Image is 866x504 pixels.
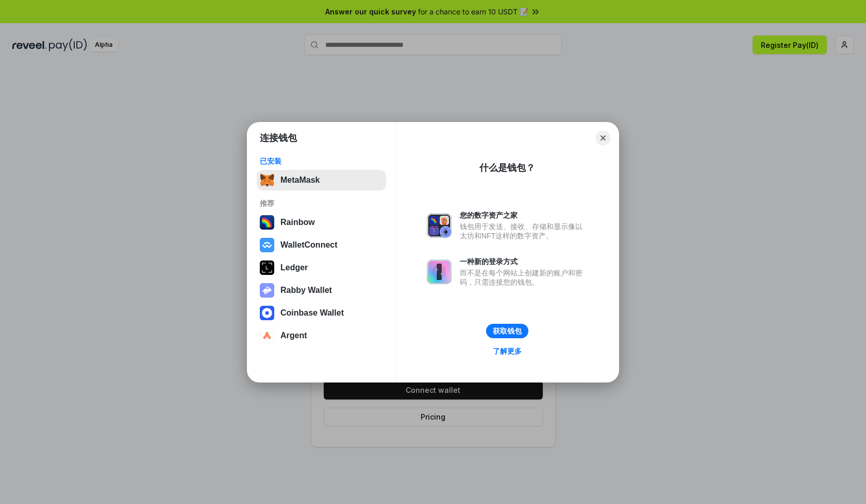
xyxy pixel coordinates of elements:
[479,162,535,174] div: 什么是钱包？
[280,286,332,295] div: Rabby Wallet
[280,331,307,340] div: Argent
[260,157,383,166] div: 已安装
[493,346,522,356] div: 了解更多
[260,215,274,230] img: svg+xml,%3Csvg%20width%3D%22120%22%20height%3D%22120%22%20viewBox%3D%220%200%20120%20120%22%20fil...
[260,238,274,252] img: svg+xml,%3Csvg%20width%3D%2228%22%20height%3D%2228%22%20viewBox%3D%220%200%2028%2028%22%20fill%3D...
[427,213,452,238] img: svg+xml,%3Csvg%20xmlns%3D%22http%3A%2F%2Fwww.w3.org%2F2000%2Fsvg%22%20fill%3D%22none%22%20viewBox...
[257,257,386,278] button: Ledger
[257,170,386,190] button: MetaMask
[460,268,588,287] div: 而不是在每个网站上创建新的账户和密码，只需连接您的钱包。
[260,173,274,187] img: svg+xml,%3Csvg%20fill%3D%22none%22%20height%3D%2233%22%20viewBox%3D%220%200%2035%2033%22%20width%...
[257,280,386,301] button: Rabby Wallet
[280,176,320,185] div: MetaMask
[460,222,588,240] div: 钱包用于发送、接收、存储和显示像以太坊和NFT这样的数字资产。
[280,240,338,250] div: WalletConnect
[427,259,452,284] img: svg+xml,%3Csvg%20xmlns%3D%22http%3A%2F%2Fwww.w3.org%2F2000%2Fsvg%22%20fill%3D%22none%22%20viewBox...
[260,328,274,343] img: svg+xml,%3Csvg%20width%3D%2228%22%20height%3D%2228%22%20viewBox%3D%220%200%2028%2028%22%20fill%3D...
[260,199,383,208] div: 推荐
[257,303,386,323] button: Coinbase Wallet
[487,344,528,358] a: 了解更多
[280,218,315,227] div: Rainbow
[493,326,522,336] div: 获取钱包
[257,212,386,233] button: Rainbow
[260,132,297,144] h1: 连接钱包
[280,308,344,318] div: Coinbase Wallet
[486,324,528,338] button: 获取钱包
[280,263,308,272] div: Ledger
[257,325,386,346] button: Argent
[460,257,588,266] div: 一种新的登录方式
[460,211,588,220] div: 您的数字资产之家
[596,131,610,145] button: Close
[260,260,274,275] img: svg+xml,%3Csvg%20xmlns%3D%22http%3A%2F%2Fwww.w3.org%2F2000%2Fsvg%22%20width%3D%2228%22%20height%3...
[260,283,274,298] img: svg+xml,%3Csvg%20xmlns%3D%22http%3A%2F%2Fwww.w3.org%2F2000%2Fsvg%22%20fill%3D%22none%22%20viewBox...
[260,306,274,320] img: svg+xml,%3Csvg%20width%3D%2228%22%20height%3D%2228%22%20viewBox%3D%220%200%2028%2028%22%20fill%3D...
[257,235,386,255] button: WalletConnect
